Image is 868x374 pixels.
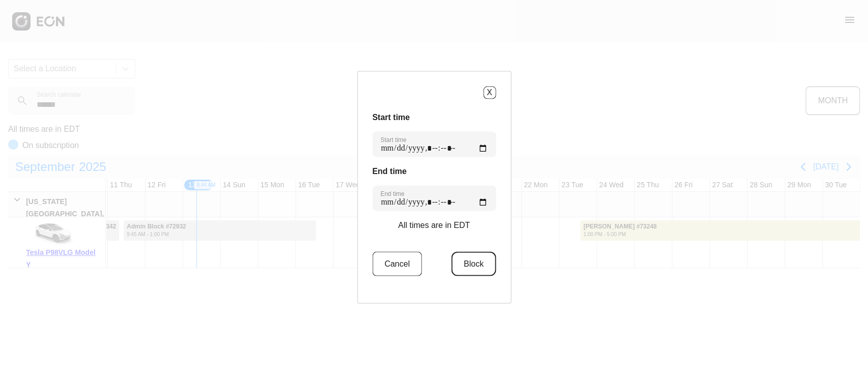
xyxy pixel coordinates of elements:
[483,86,496,99] button: X
[372,111,496,123] h3: Start time
[380,189,404,197] label: End time
[398,219,470,231] p: All times are in EDT
[372,251,422,276] button: Cancel
[380,135,406,143] label: Start time
[372,165,496,177] h3: End time
[452,251,496,276] button: Block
